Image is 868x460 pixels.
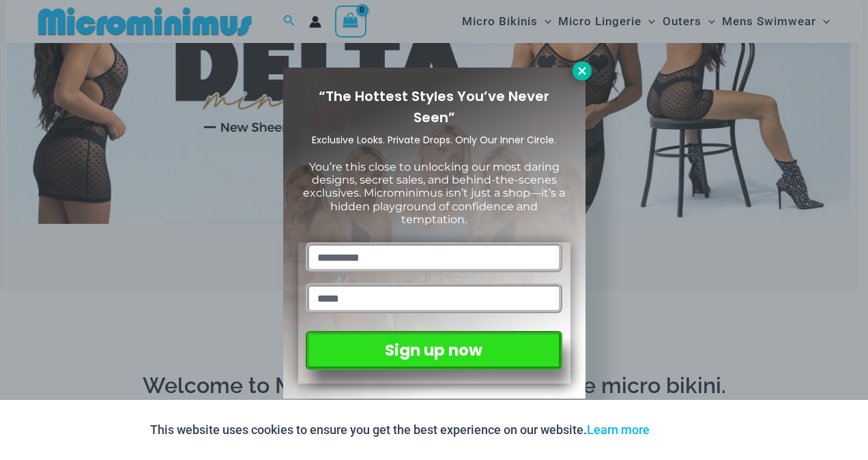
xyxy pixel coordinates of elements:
[303,160,565,226] span: You’re this close to unlocking our most daring designs, secret sales, and behind-the-scenes exclu...
[573,61,592,81] button: Close
[660,414,718,446] button: Accept
[150,420,650,440] p: This website uses cookies to ensure you get the best experience on our website.
[312,133,556,147] span: Exclusive Looks. Private Drops. Only Our Inner Circle.
[306,331,562,370] button: Sign up now
[587,422,650,437] a: Learn more
[319,87,549,127] span: “The Hottest Styles You’ve Never Seen”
